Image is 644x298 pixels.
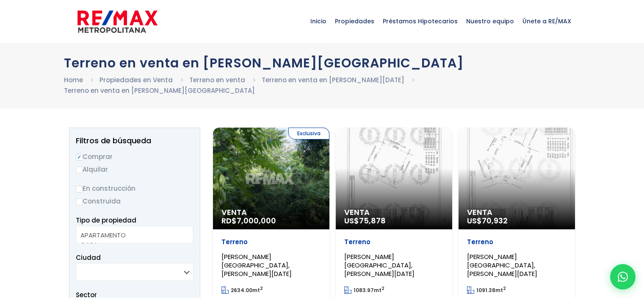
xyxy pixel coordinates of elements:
[262,75,404,84] a: Terreno en venta en [PERSON_NAME][DATE]
[344,252,415,278] span: [PERSON_NAME][GEOGRAPHIC_DATA], [PERSON_NAME][DATE]
[381,285,384,292] sup: 2
[354,287,374,294] span: 1083.97
[379,8,462,34] span: Préstamos Hipotecarios
[359,215,386,226] span: 75,878
[260,285,263,292] sup: 2
[476,287,495,294] span: 1091.38
[221,287,263,294] span: mt
[221,238,321,246] p: Terreno
[467,208,567,217] span: Venta
[518,8,575,34] span: Únete a RE/MAX
[467,252,537,278] span: [PERSON_NAME][GEOGRAPHIC_DATA], [PERSON_NAME][DATE]
[64,86,255,95] a: Terreno en venta en [PERSON_NAME][GEOGRAPHIC_DATA]
[76,186,83,192] input: En construcción
[467,238,567,246] p: Terreno
[189,75,245,84] a: Terreno en venta
[77,9,158,34] img: remax-metropolitana-logo
[221,215,276,226] span: RD$
[288,128,329,139] span: Exclusiva
[76,164,193,175] label: Alquilar
[80,240,182,250] option: CASA
[76,183,193,194] label: En construcción
[76,167,83,173] input: Alquilar
[100,75,173,84] a: Propiedades en Venta
[306,8,331,34] span: Inicio
[344,238,444,246] p: Terreno
[64,75,83,84] a: Home
[76,136,193,145] h2: Filtros de búsqueda
[64,56,580,70] h1: Terreno en venta en [PERSON_NAME][GEOGRAPHIC_DATA]
[482,215,508,226] span: 70,932
[76,198,83,205] input: Construida
[467,287,506,294] span: mt
[76,216,136,225] span: Tipo de propiedad
[221,252,292,278] span: [PERSON_NAME][GEOGRAPHIC_DATA], [PERSON_NAME][DATE]
[344,215,386,226] span: US$
[76,154,83,161] input: Comprar
[344,208,444,217] span: Venta
[503,285,506,292] sup: 2
[467,215,508,226] span: US$
[344,287,384,294] span: mt
[80,230,182,240] option: APARTAMENTO
[231,287,252,294] span: 2634.00
[462,8,518,34] span: Nuestro equipo
[76,253,101,262] span: Ciudad
[76,151,193,162] label: Comprar
[237,215,276,226] span: 7,000,000
[331,8,379,34] span: Propiedades
[76,196,193,206] label: Construida
[221,208,321,217] span: Venta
